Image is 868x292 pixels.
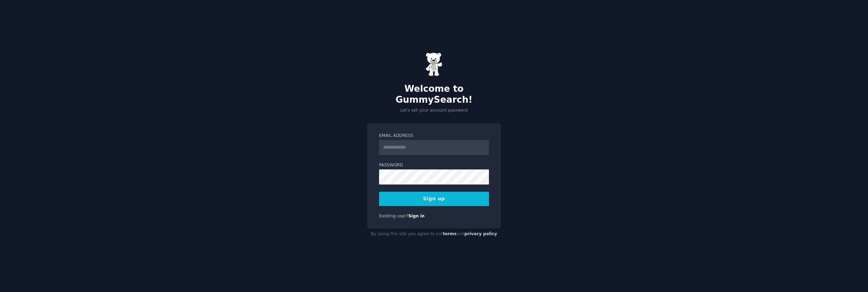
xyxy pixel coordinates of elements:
[367,229,501,240] div: By using this site you agree to our and
[464,231,497,236] a: privacy policy
[367,84,501,105] h2: Welcome to GummySearch!
[443,231,457,236] a: terms
[379,133,489,139] label: Email Address
[408,214,425,218] a: Sign in
[379,192,489,206] button: Sign up
[367,107,501,114] p: Let's set your account password
[379,214,408,218] span: Existing user?
[425,52,443,76] img: Gummy Bear
[379,162,489,168] label: Password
